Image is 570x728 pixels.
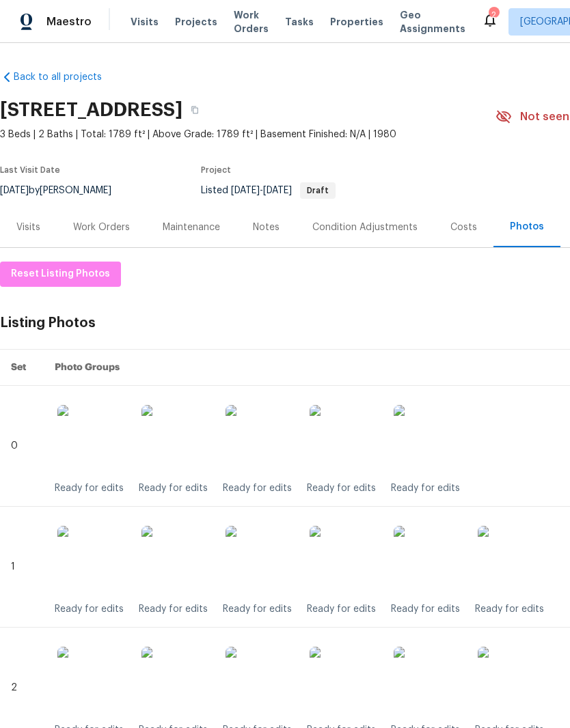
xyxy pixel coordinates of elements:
[223,602,292,616] div: Ready for edits
[55,602,124,616] div: Ready for edits
[175,15,217,29] span: Projects
[301,186,334,195] span: Draft
[231,186,292,195] span: -
[330,15,383,29] span: Properties
[16,221,40,234] div: Visits
[139,602,208,616] div: Ready for edits
[285,17,314,27] span: Tasks
[182,98,207,122] button: Copy Address
[312,221,418,234] div: Condition Adjustments
[201,166,231,174] span: Project
[46,15,92,29] span: Maestro
[510,220,544,234] div: Photos
[263,186,292,195] span: [DATE]
[163,221,220,234] div: Maintenance
[307,481,376,495] div: Ready for edits
[55,481,124,495] div: Ready for edits
[475,602,544,616] div: Ready for edits
[231,186,260,195] span: [DATE]
[201,186,336,195] span: Listed
[489,8,498,22] div: 2
[450,221,477,234] div: Costs
[400,8,465,36] span: Geo Assignments
[11,266,110,283] span: Reset Listing Photos
[139,481,208,495] div: Ready for edits
[307,602,376,616] div: Ready for edits
[234,8,269,36] span: Work Orders
[131,15,159,29] span: Visits
[253,221,280,234] div: Notes
[391,481,460,495] div: Ready for edits
[73,221,130,234] div: Work Orders
[223,481,292,495] div: Ready for edits
[391,602,460,616] div: Ready for edits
